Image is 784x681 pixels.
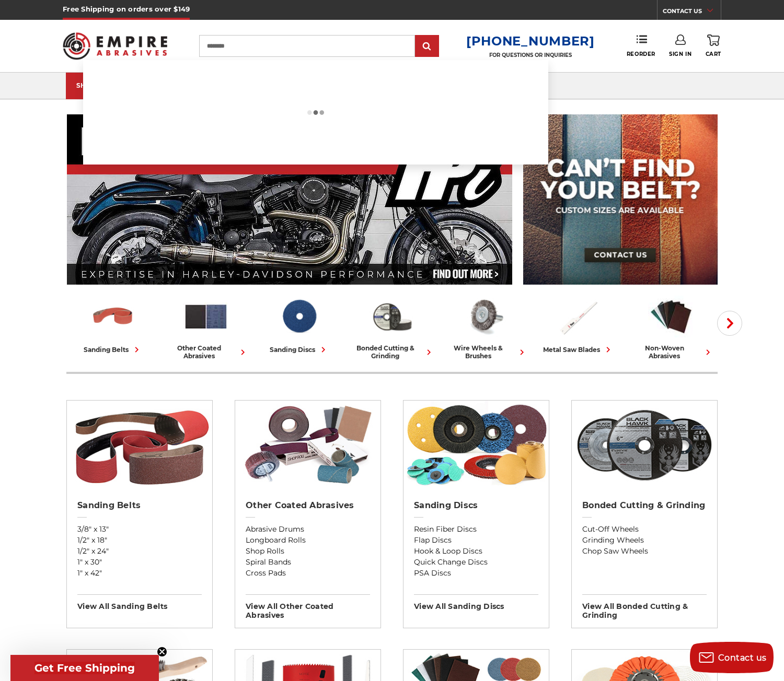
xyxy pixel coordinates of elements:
img: Sanding Belts [90,294,136,339]
div: sanding discs [270,344,329,355]
img: Other Coated Abrasives [235,401,381,489]
a: Quick Change Discs [414,557,538,568]
img: promo banner for custom belts. [523,114,718,285]
img: Bonded Cutting & Grinding [369,294,415,339]
span: Sign In [669,51,691,57]
a: wire wheels & brushes [443,294,527,360]
a: Chop Saw Wheels [582,546,707,557]
h3: View All sanding belts [77,594,202,611]
a: [PHONE_NUMBER] [466,33,595,49]
a: Cart [706,34,721,57]
span: Reorder [627,51,655,57]
a: Cross Pads [246,568,370,579]
span: Get Free Shipping [34,662,135,674]
a: Reorder [627,34,655,57]
div: metal saw blades [543,344,614,355]
div: Instant Search Results [83,60,548,165]
a: Cut-Off Wheels [582,524,707,535]
a: 1" x 30" [77,557,202,568]
div: other coated abrasives [164,344,248,360]
div: sanding belts [84,344,142,355]
a: PSA Discs [414,568,538,579]
img: Sanding Discs [403,401,549,489]
img: Bonded Cutting & Grinding [572,401,717,489]
h3: View All other coated abrasives [246,594,370,620]
a: Shop Rolls [246,546,370,557]
span: Cart [706,51,721,57]
button: Close teaser [157,647,167,657]
button: Next [717,311,742,336]
img: Sanding Belts [67,401,212,489]
a: 3/8" x 13" [77,524,202,535]
img: Metal Saw Blades [555,294,601,339]
h3: View All bonded cutting & grinding [582,594,707,620]
img: Non-woven Abrasives [648,294,694,339]
a: Flap Discs [414,535,538,546]
h2: Other Coated Abrasives [246,500,370,511]
a: sanding belts [71,294,155,355]
img: Empire Abrasives [63,26,167,66]
a: 1" x 42" [77,568,202,579]
a: Grinding Wheels [582,535,707,546]
a: Longboard Rolls [246,535,370,546]
div: non-woven abrasives [629,344,713,360]
a: Abrasive Drums [246,524,370,535]
a: Spiral Bands [246,557,370,568]
a: 1/2" x 24" [77,546,202,557]
h2: Bonded Cutting & Grinding [582,500,707,511]
div: Get Free ShippingClose teaser [10,655,159,681]
div: SHOP CATEGORIES [76,81,160,89]
img: Wire Wheels & Brushes [462,294,508,339]
img: Sanding Discs [276,294,322,339]
a: sanding discs [257,294,341,355]
h2: Sanding Discs [414,500,538,511]
img: Other Coated Abrasives [183,294,229,339]
h2: Sanding Belts [77,500,202,511]
img: Banner for an interview featuring Horsepower Inc who makes Harley performance upgrades featured o... [67,114,513,285]
a: Resin Fiber Discs [414,524,538,535]
a: 1/2" x 18" [77,535,202,546]
a: bonded cutting & grinding [350,294,434,360]
a: metal saw blades [536,294,620,355]
a: non-woven abrasives [629,294,713,360]
div: wire wheels & brushes [443,344,527,360]
span: Contact us [718,653,767,663]
a: other coated abrasives [164,294,248,360]
p: FOR QUESTIONS OR INQUIRIES [466,52,595,58]
a: Hook & Loop Discs [414,546,538,557]
h3: View All sanding discs [414,594,538,611]
a: CONTACT US [663,5,721,20]
div: bonded cutting & grinding [350,344,434,360]
button: Contact us [690,642,774,673]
